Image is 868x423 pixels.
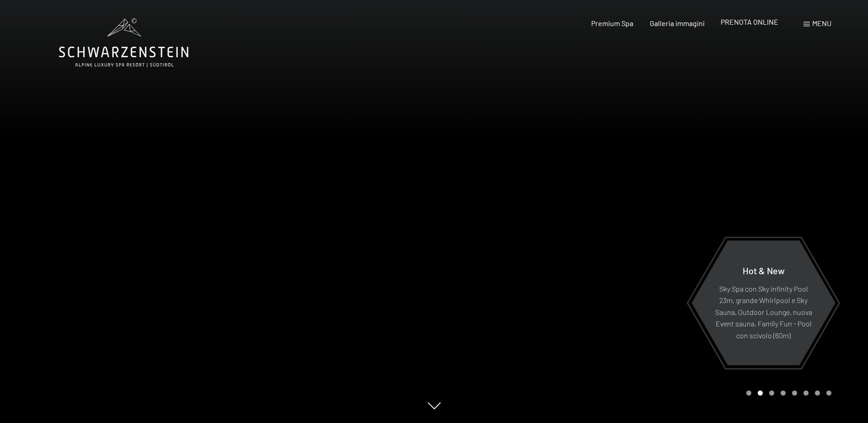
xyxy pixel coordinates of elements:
div: Carousel Page 6 [803,390,809,396]
a: Galleria immagini [650,19,705,27]
a: Premium Spa [591,19,633,27]
span: Menu [812,19,831,27]
div: Carousel Page 7 [815,390,820,396]
div: Carousel Page 1 [746,390,751,396]
p: Sky Spa con Sky infinity Pool 23m, grande Whirlpool e Sky Sauna, Outdoor Lounge, nuova Event saun... [714,282,813,341]
a: Hot & New Sky Spa con Sky infinity Pool 23m, grande Whirlpool e Sky Sauna, Outdoor Lounge, nuova ... [691,240,836,366]
div: Carousel Page 4 [781,390,786,396]
div: Carousel Pagination [743,390,831,396]
a: PRENOTA ONLINE [721,17,778,26]
div: Carousel Page 3 [769,390,774,396]
span: Hot & New [743,265,785,276]
div: Carousel Page 2 (Current Slide) [758,390,763,396]
div: Carousel Page 5 [792,390,797,396]
div: Carousel Page 8 [826,390,831,396]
